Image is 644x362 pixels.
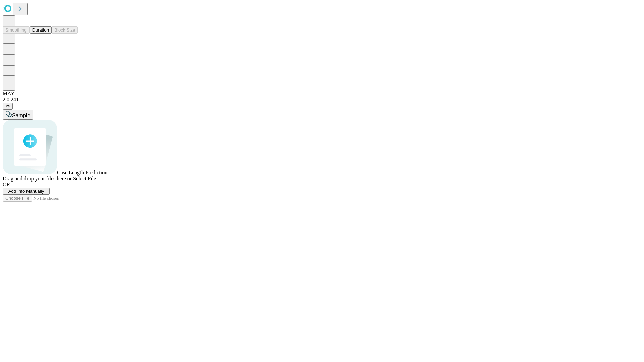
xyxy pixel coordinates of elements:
[3,110,33,120] button: Sample
[73,176,96,181] span: Select File
[3,26,30,34] button: Smoothing
[57,170,107,175] span: Case Length Prediction
[3,176,72,181] span: Drag and drop your files here or
[30,26,52,34] button: Duration
[8,189,44,194] span: Add Info Manually
[3,182,10,187] span: OR
[12,113,30,118] span: Sample
[5,104,10,109] span: @
[3,103,13,110] button: @
[52,26,78,34] button: Block Size
[3,90,641,97] div: MAY
[3,97,641,103] div: 2.0.241
[3,188,50,195] button: Add Info Manually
